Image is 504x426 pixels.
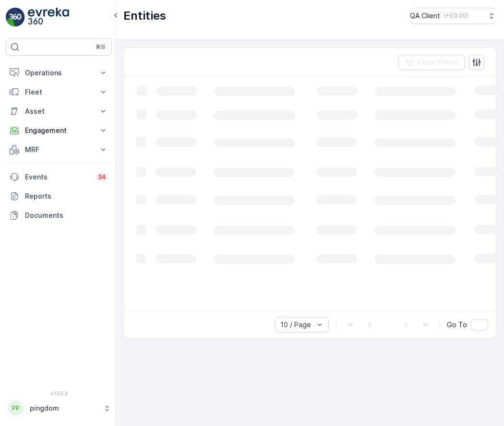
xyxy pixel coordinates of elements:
[410,8,496,24] button: QA Client(+03:00)
[6,102,112,121] button: Asset
[98,173,106,181] p: 34
[25,106,93,116] p: Asset
[418,58,459,67] p: Clear Filters
[6,390,112,396] span: v 1.52.3
[6,187,112,206] a: Reports
[28,8,69,27] img: logo_light-DOdMpM7g.png
[6,8,25,27] img: logo
[25,145,93,154] p: MRF
[6,398,112,418] button: PPpingdom
[123,8,166,24] p: Entities
[96,43,105,51] p: ⌘B
[398,55,465,70] button: Clear Filters
[8,401,24,416] div: PP
[25,87,93,97] p: Fleet
[25,172,90,182] p: Events
[6,140,112,159] button: MRF
[25,211,108,220] p: Documents
[6,121,112,140] button: Engagement
[25,191,108,201] p: Reports
[410,11,440,21] p: QA Client
[6,63,112,83] button: Operations
[6,83,112,102] button: Fleet
[6,206,112,225] a: Documents
[30,403,98,413] p: pingdom
[447,320,467,330] span: Go To
[444,12,468,20] p: ( +03:00 )
[25,68,93,78] p: Operations
[6,167,112,187] a: Events34
[25,126,93,135] p: Engagement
